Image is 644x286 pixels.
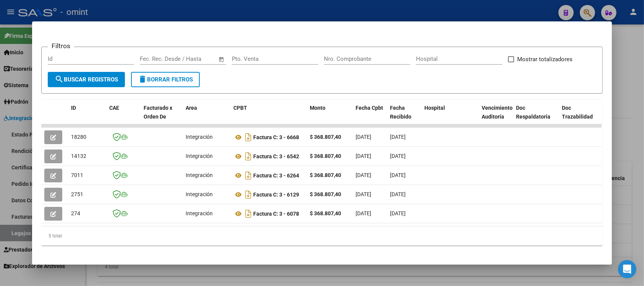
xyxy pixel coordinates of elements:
datatable-header-cell: Hospital [421,100,479,133]
span: Integración [186,134,213,140]
input: Fecha fin [178,55,215,62]
strong: $ 368.807,40 [310,153,341,159]
div: 5 total [41,226,602,245]
span: Area [186,105,197,111]
i: Descargar documento [243,169,253,182]
strong: $ 368.807,40 [310,191,341,197]
span: 18280 [71,134,86,140]
span: Facturado x Orden De [144,105,172,120]
span: Fecha Recibido [390,105,411,120]
span: Vencimiento Auditoría [482,105,513,120]
mat-icon: search [55,75,64,84]
strong: Factura C: 3 - 6129 [253,192,299,198]
span: Fecha Cpbt [356,105,383,111]
span: [DATE] [390,172,406,178]
span: Integración [186,172,213,178]
span: [DATE] [356,191,371,197]
span: 274 [71,210,80,216]
span: ID [71,105,76,111]
strong: Factura C: 3 - 6668 [253,134,299,140]
span: [DATE] [356,210,371,216]
h3: Filtros [48,41,74,51]
span: 14132 [71,153,86,159]
span: Hospital [424,105,445,111]
strong: Factura C: 3 - 6264 [253,172,299,179]
datatable-header-cell: Area [183,100,230,133]
span: [DATE] [390,134,406,140]
mat-icon: delete [138,75,147,84]
button: Borrar Filtros [131,72,200,87]
div: Open Intercom Messenger [618,260,636,278]
span: [DATE] [390,153,406,159]
span: CPBT [233,105,247,111]
span: [DATE] [356,153,371,159]
datatable-header-cell: ID [68,100,106,133]
button: Buscar Registros [48,72,125,87]
span: [DATE] [356,134,371,140]
i: Descargar documento [243,188,253,201]
span: [DATE] [390,191,406,197]
strong: $ 368.807,40 [310,172,341,178]
datatable-header-cell: CPBT [230,100,307,133]
datatable-header-cell: Facturado x Orden De [141,100,183,133]
strong: Factura C: 3 - 6078 [253,211,299,217]
span: Monto [310,105,325,111]
datatable-header-cell: Fecha Recibido [387,100,421,133]
button: Open calendar [217,55,226,64]
input: Fecha inicio [140,55,171,62]
span: 2751 [71,191,83,197]
i: Descargar documento [243,150,253,162]
span: Integración [186,191,213,197]
span: Integración [186,210,213,216]
span: 7011 [71,172,83,178]
datatable-header-cell: Vencimiento Auditoría [479,100,513,133]
span: Doc Trazabilidad [562,105,593,120]
span: [DATE] [356,172,371,178]
span: Borrar Filtros [138,76,193,83]
span: Doc Respaldatoria [516,105,550,120]
strong: $ 368.807,40 [310,134,341,140]
strong: $ 368.807,40 [310,210,341,216]
strong: Factura C: 3 - 6542 [253,153,299,159]
datatable-header-cell: CAE [106,100,141,133]
datatable-header-cell: Doc Respaldatoria [513,100,559,133]
span: CAE [109,105,119,111]
i: Descargar documento [243,208,253,220]
datatable-header-cell: Doc Trazabilidad [559,100,605,133]
datatable-header-cell: Monto [307,100,353,133]
datatable-header-cell: Fecha Cpbt [353,100,387,133]
span: Buscar Registros [55,76,118,83]
span: [DATE] [390,210,406,216]
i: Descargar documento [243,131,253,143]
span: Integración [186,153,213,159]
span: Mostrar totalizadores [517,55,573,64]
